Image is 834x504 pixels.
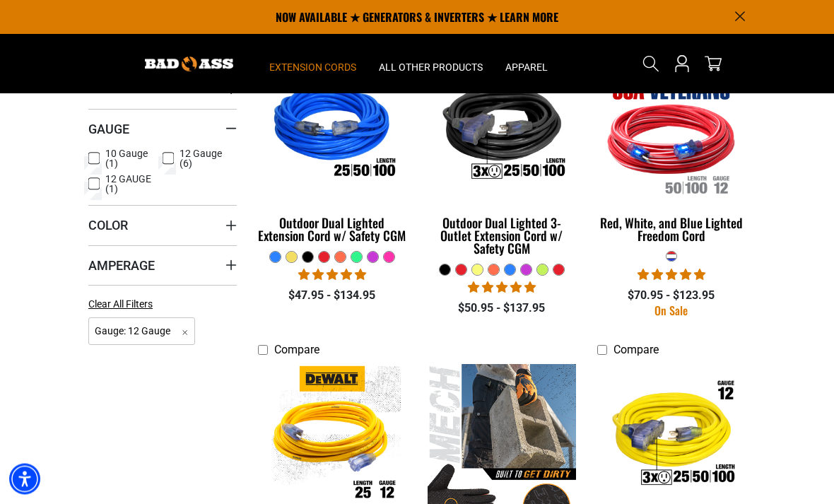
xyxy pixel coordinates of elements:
[180,149,231,169] span: 12 Gauge (6)
[88,318,195,346] span: Gauge: 12 Gauge
[88,246,237,286] summary: Amperage
[274,344,319,357] span: Compare
[88,298,158,312] a: Clear All Filters
[671,34,693,93] a: Open this option
[88,122,129,138] span: Gauge
[428,59,576,264] a: Outdoor Dual Lighted 3-Outlet Extension Cord w/ Safety CGM Outdoor Dual Lighted 3-Outlet Extensio...
[597,305,746,317] div: On Sale
[638,269,705,282] span: 5.00 stars
[88,110,237,149] summary: Gauge
[640,52,662,75] summary: Search
[258,217,406,242] div: Outdoor Dual Lighted Extension Cord w/ Safety CGM
[505,61,548,74] span: Apparel
[425,61,578,198] img: Outdoor Dual Lighted 3-Outlet Extension Cord w/ Safety CGM
[702,55,724,72] a: cart
[256,366,409,503] img: DEWALT Outdoor Dual Lighted Extension Cord
[613,344,659,357] span: Compare
[298,269,366,282] span: 4.82 stars
[88,299,153,310] span: Clear All Filters
[145,57,233,71] img: Bad Ass Extension Cords
[258,34,368,93] summary: Extension Cords
[494,34,559,93] summary: Apparel
[258,59,406,251] a: Outdoor Dual Lighted Extension Cord w/ Safety CGM Outdoor Dual Lighted Extension Cord w/ Safety CGM
[88,218,128,234] span: Color
[428,300,576,317] div: $50.95 - $137.95
[269,61,356,74] span: Extension Cords
[379,61,483,74] span: All Other Products
[9,464,40,495] div: Accessibility Menu
[595,366,748,503] img: Outdoor Single Lighted 3-Outlet Extension Cord
[88,206,237,245] summary: Color
[468,281,536,295] span: 4.80 stars
[256,61,409,198] img: Outdoor Dual Lighted Extension Cord w/ Safety CGM
[105,149,157,169] span: 10 Gauge (1)
[595,61,748,198] img: Red, White, and Blue Lighted Freedom Cord
[597,217,746,242] div: Red, White, and Blue Lighted Freedom Cord
[88,258,155,274] span: Amperage
[258,288,406,305] div: $47.95 - $134.95
[597,59,746,251] a: Red, White, and Blue Lighted Freedom Cord Red, White, and Blue Lighted Freedom Cord
[368,34,494,93] summary: All Other Products
[597,288,746,305] div: $70.95 - $123.95
[428,217,576,255] div: Outdoor Dual Lighted 3-Outlet Extension Cord w/ Safety CGM
[105,175,157,194] span: 12 GAUGE (1)
[88,324,195,338] a: Gauge: 12 Gauge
